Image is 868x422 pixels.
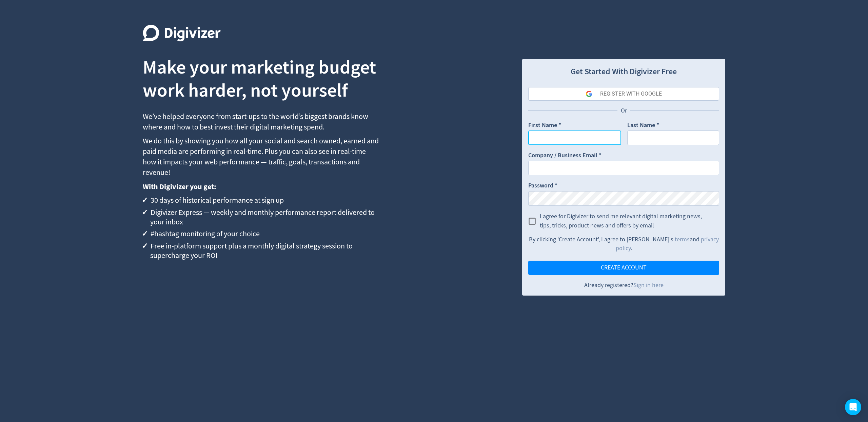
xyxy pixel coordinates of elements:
div: Open Intercom Messenger [845,399,861,415]
button: CREATE ACCOUNT [528,261,719,275]
a: Sign in here [633,281,664,289]
a: privacy policy [616,236,719,252]
p: We’ve helped everyone from start-ups to the world’s biggest brands know where and how to best inv... [143,112,380,133]
span: By clicking 'Create Account', I agree to [PERSON_NAME]'s and . [529,236,719,252]
strong: With Digivizer you get: [143,182,216,192]
a: terms [675,236,690,243]
li: #hashtag monitoring of your choice [150,229,380,241]
label: Password * [528,181,557,191]
p: Or [617,106,630,115]
label: Last Name * [627,121,659,130]
li: 30 days of historical performance at sign up [150,196,380,207]
label: First Name * [528,121,561,130]
label: Company / Business Email * [528,151,601,161]
p: We do this by showing you how all your social and search owned, earned and paid media are perform... [143,136,380,178]
img: Digivizer Logo [143,24,221,42]
div: REGISTER WITH GOOGLE [600,87,662,101]
h1: Make your marketing budget work harder, not yourself [143,55,380,107]
button: REGISTER WITH GOOGLE [528,87,719,101]
li: Free in-platform support plus a monthly digital strategy session to supercharge your ROI [150,241,380,263]
h1: Get Started With Digivizer Free [528,65,719,79]
span: I agree for Digivizer to send me relevant digital marketing news, tips, tricks, product news and ... [540,212,714,230]
li: Digivizer Express — weekly and monthly performance report delivered to your inbox [150,208,380,229]
span: CREATE ACCOUNT [601,265,647,271]
div: Already registered? [528,281,719,289]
